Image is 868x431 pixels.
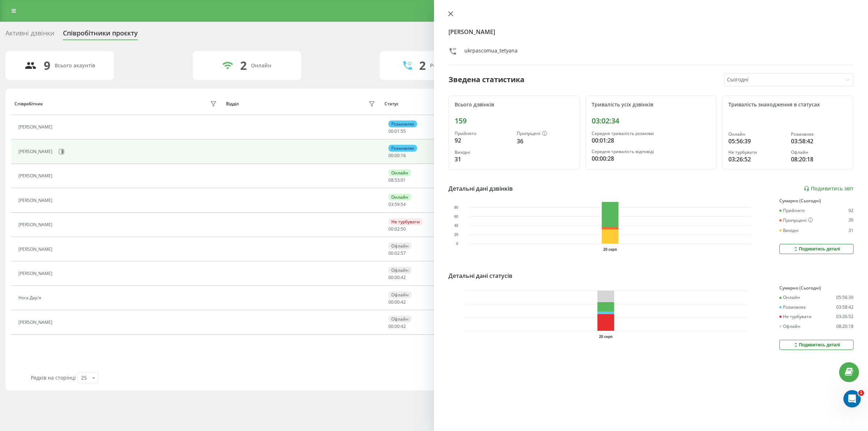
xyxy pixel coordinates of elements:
div: 03:02:34 [592,117,711,125]
div: Офлайн [791,150,847,155]
div: 00:00:28 [592,154,711,163]
div: Детальні дані дзвінків [448,184,513,193]
div: Вихідні [779,228,799,233]
div: 31 [848,228,854,233]
div: Нога Дар'я [18,295,43,300]
span: Рядків на сторінці [31,374,76,381]
span: 00 [388,152,393,159]
div: [PERSON_NAME] [18,198,54,203]
div: Відділ [226,101,239,106]
div: : : [388,202,406,207]
span: 00 [388,250,393,256]
div: Прийнято [455,131,511,136]
span: 42 [401,274,406,280]
div: Середня тривалість розмови [592,131,711,136]
div: Зведена статистика [448,74,524,85]
span: 00 [395,299,400,305]
div: 36 [517,137,573,145]
div: Розмовляють [430,63,465,69]
div: : : [388,275,406,280]
span: 00 [395,152,400,159]
text: 80 [454,206,459,210]
div: Подивитись деталі [793,342,840,348]
text: 20 серп [603,248,617,252]
div: Сумарно (Сьогодні) [779,198,854,203]
div: 25 [81,374,87,381]
span: 54 [401,201,406,207]
div: 2 [240,59,247,72]
div: Розмовляє [779,305,806,310]
div: Онлайн [728,132,785,137]
div: 92 [848,208,854,213]
h4: [PERSON_NAME] [448,28,854,36]
div: Всього дзвінків [455,102,574,108]
div: 00:01:28 [592,136,711,145]
div: 36 [848,217,854,223]
div: Офлайн [388,291,412,298]
span: 00 [388,299,393,305]
div: : : [388,129,406,134]
span: 02 [395,250,400,256]
text: 0 [456,242,458,246]
span: 50 [401,226,406,232]
div: Розмовляє [791,132,847,137]
div: 2 [419,59,426,72]
span: 00 [388,226,393,232]
span: 53 [395,177,400,183]
div: 31 [455,155,511,164]
div: 03:58:42 [791,137,847,145]
div: 08:20:18 [791,155,847,164]
div: Сумарно (Сьогодні) [779,286,854,291]
span: 55 [401,128,406,134]
div: Офлайн [388,267,412,274]
text: 20 [454,233,459,237]
div: Співробітник [14,101,43,106]
div: 05:56:39 [836,295,854,300]
div: : : [388,300,406,305]
span: 03 [388,201,393,207]
div: 92 [455,136,511,145]
div: Вихідні [455,150,511,155]
span: 00 [388,128,393,134]
div: ukrpascomua_tetyana [464,47,518,58]
div: [PERSON_NAME] [18,124,54,130]
div: : : [388,178,406,183]
div: Офлайн [388,242,412,249]
div: [PERSON_NAME] [18,320,54,325]
div: 03:58:42 [836,305,854,310]
div: Онлайн [251,63,271,69]
div: Онлайн [779,295,800,300]
span: 16 [401,152,406,159]
div: 9 [44,59,50,72]
div: Не турбувати [388,218,423,225]
div: Тривалість знаходження в статусах [728,102,847,108]
div: : : [388,153,406,158]
span: 00 [388,323,393,329]
div: : : [388,324,406,329]
span: 42 [401,323,406,329]
div: Онлайн [388,194,411,200]
div: Онлайн [388,169,411,176]
span: 02 [395,226,400,232]
div: Прийнято [779,208,805,213]
div: : : [388,227,406,232]
div: Пропущені [779,217,813,223]
div: Всього акаунтів [55,63,95,69]
div: Співробітники проєкту [63,29,138,41]
text: 60 [454,215,459,219]
span: 01 [395,128,400,134]
div: Офлайн [388,316,412,322]
span: 59 [395,201,400,207]
div: 03:26:52 [836,314,854,319]
div: 159 [455,117,574,125]
div: Розмовляє [388,145,417,152]
span: 00 [395,274,400,280]
span: 00 [388,274,393,280]
span: 1 [858,390,864,396]
button: Подивитись деталі [779,244,854,254]
div: [PERSON_NAME] [18,222,54,227]
span: 00 [395,323,400,329]
span: 08 [388,177,393,183]
span: 57 [401,250,406,256]
button: Подивитись деталі [779,340,854,350]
